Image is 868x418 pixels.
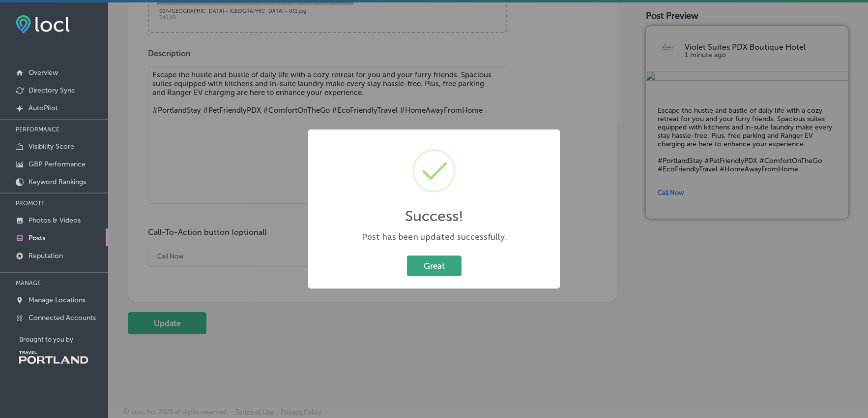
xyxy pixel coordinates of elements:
[19,336,108,343] p: Brought to you by
[29,216,81,225] p: Photos & Videos
[29,296,86,304] p: Manage Locations
[318,231,550,243] div: Post has been updated successfully.
[29,314,96,322] p: Connected Accounts
[29,234,45,242] p: Posts
[29,142,74,151] p: Visibility Score
[29,178,86,186] p: Keyword Rankings
[29,252,63,260] p: Reputation
[29,68,58,77] p: Overview
[29,160,86,168] p: GBP Performance
[29,86,75,95] p: Directory Sync
[16,15,70,33] img: fda3e92497d09a02dc62c9cd864e3231.png
[405,207,463,225] h2: Success!
[407,256,462,276] button: Great
[29,104,58,112] p: AutoPilot
[19,351,88,364] img: Travel Portland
